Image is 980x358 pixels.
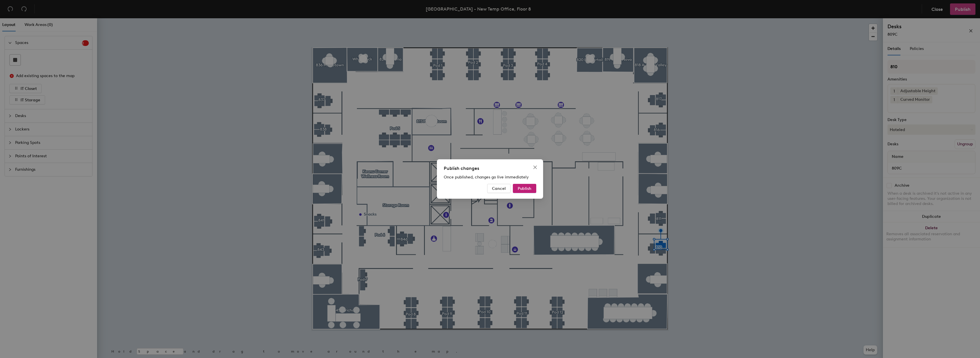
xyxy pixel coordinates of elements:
button: Close [531,163,540,172]
div: Publish changes [444,165,536,172]
button: Cancel [487,184,511,193]
span: Publish [518,186,531,191]
span: Cancel [492,186,506,191]
span: close [533,165,537,170]
span: Once published, changes go live immediately [444,175,529,180]
span: Close [531,165,540,170]
button: Publish [513,184,536,193]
